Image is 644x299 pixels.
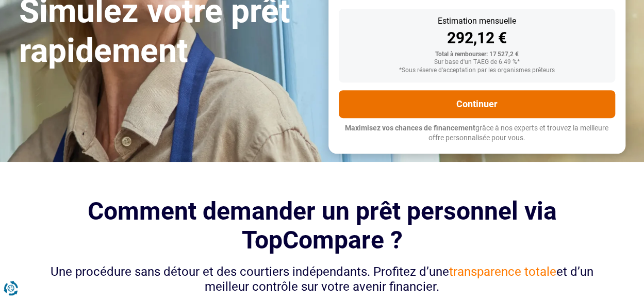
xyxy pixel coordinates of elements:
[347,51,607,58] div: Total à rembourser: 17 527,2 €
[347,30,607,46] div: 292,12 €
[35,264,610,294] div: Une procédure sans détour et des courtiers indépendants. Profitez d’une et d’un meilleur contrôle...
[347,59,607,66] div: Sur base d'un TAEG de 6.49 %*
[449,264,556,279] span: transparence totale
[339,90,615,118] button: Continuer
[347,67,607,74] div: *Sous réserve d'acceptation par les organismes prêteurs
[345,124,475,132] span: Maximisez vos chances de financement
[35,197,610,254] h2: Comment demander un prêt personnel via TopCompare ?
[339,123,615,143] p: grâce à nos experts et trouvez la meilleure offre personnalisée pour vous.
[347,17,607,25] div: Estimation mensuelle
